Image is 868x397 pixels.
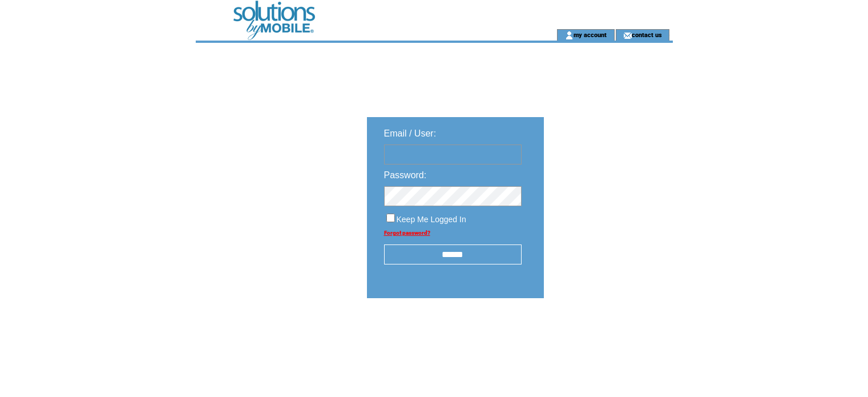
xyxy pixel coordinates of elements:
span: Email / User: [384,129,437,138]
img: contact_us_icon.gif;jsessionid=01373E5983DC4063CC965B35FFC0DD96 [623,31,632,40]
a: contact us [632,31,662,38]
span: Keep Me Logged In [397,215,466,224]
a: my account [574,31,607,38]
span: Password: [384,170,427,180]
img: account_icon.gif;jsessionid=01373E5983DC4063CC965B35FFC0DD96 [565,31,574,40]
a: Forgot password? [384,230,430,236]
img: transparent.png;jsessionid=01373E5983DC4063CC965B35FFC0DD96 [577,327,634,341]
